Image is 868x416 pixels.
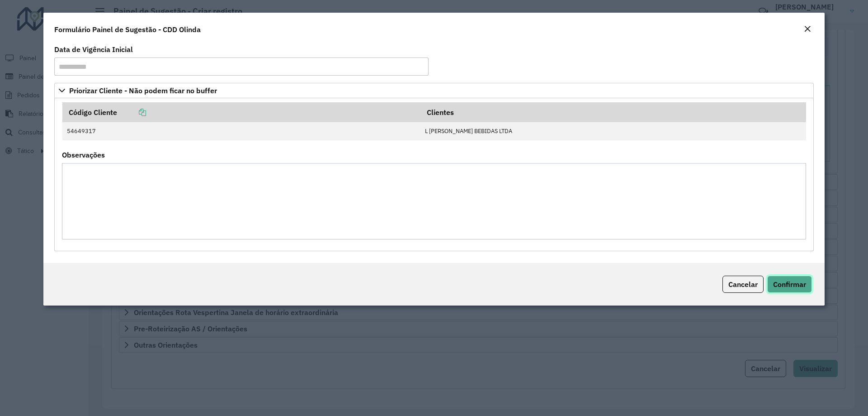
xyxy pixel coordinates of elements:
[801,24,814,35] button: Close
[62,103,420,122] th: Código Cliente
[804,25,811,33] em: Fechar
[767,276,812,293] button: Confirmar
[54,24,201,35] h4: Formulário Painel de Sugestão - CDD Olinda
[54,83,814,98] a: Priorizar Cliente - Não podem ficar no buffer
[420,122,806,140] td: L [PERSON_NAME] BEBIDAS LTDA
[62,149,105,160] label: Observações
[773,280,806,289] span: Confirmar
[117,108,146,117] a: Copiar
[722,276,764,293] button: Cancelar
[62,122,420,140] td: 54649317
[728,280,758,289] span: Cancelar
[54,98,814,251] div: Priorizar Cliente - Não podem ficar no buffer
[420,103,806,122] th: Clientes
[54,44,133,55] label: Data de Vigência Inicial
[69,87,217,94] span: Priorizar Cliente - Não podem ficar no buffer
